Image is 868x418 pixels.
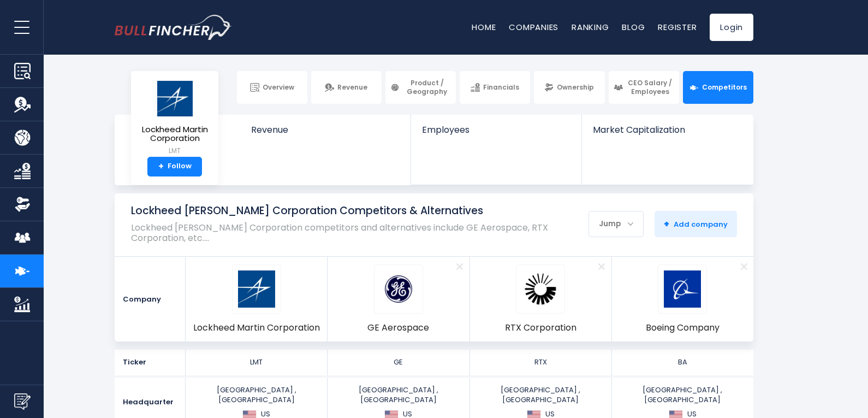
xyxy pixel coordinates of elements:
[422,125,570,135] span: Employees
[702,83,747,92] span: Competitors
[593,125,741,135] span: Market Capitalization
[615,357,750,367] div: BA
[367,322,429,334] span: GE Aerospace
[658,21,697,33] a: Register
[193,264,320,334] a: LMT logo Lockheed Martin Corporation
[251,125,400,135] span: Revenue
[385,71,456,104] a: Product / Geography
[147,157,202,176] a: +Follow
[140,146,210,156] small: LMT
[655,211,737,237] button: +Add company
[139,80,210,157] a: Lockheed Martin Corporation LMT
[626,79,674,96] span: CEO Salary / Employees
[238,270,275,308] img: LMT logo
[664,219,728,229] span: Add company
[115,15,232,40] a: Go to homepage
[582,115,752,154] a: Market Capitalization
[403,79,451,96] span: Product / Geography
[367,264,429,334] a: GE logo GE Aerospace
[589,212,643,235] div: Jump
[193,322,320,334] span: Lockheed Martin Corporation
[115,350,186,375] div: Ticker
[460,71,530,104] a: Financials
[609,71,679,104] a: CEO Salary / Employees
[380,270,417,308] img: GE logo
[664,217,669,230] strong: +
[473,357,608,367] div: RTX
[664,270,701,308] img: BA logo
[115,15,232,40] img: bullfincher logo
[710,14,753,41] a: Login
[522,270,559,308] img: RTX logo
[472,21,496,33] a: Home
[140,125,210,143] span: Lockheed Martin Corporation
[505,264,576,334] a: RTX logo RTX Corporation
[734,257,753,276] a: Remove
[622,21,645,33] a: Blog
[189,357,324,367] div: LMT
[131,222,569,243] p: Lockheed [PERSON_NAME] Corporation competitors and alternatives include GE Aerospace, RTX Corpora...
[115,257,186,342] div: Company
[592,257,611,276] a: Remove
[158,162,164,172] strong: +
[263,83,294,92] span: Overview
[331,357,466,367] div: GE
[505,322,576,334] span: RTX Corporation
[131,204,569,218] h1: Lockheed [PERSON_NAME] Corporation Competitors & Alternatives
[509,21,558,33] a: Companies
[557,83,594,92] span: Ownership
[240,115,411,154] a: Revenue
[483,83,519,92] span: Financials
[646,322,720,334] span: Boeing Company
[337,83,367,92] span: Revenue
[534,71,604,104] a: Ownership
[683,71,753,104] a: Competitors
[572,21,609,33] a: Ranking
[646,264,720,334] a: BA logo Boeing Company
[237,71,307,104] a: Overview
[411,115,581,154] a: Employees
[14,196,31,213] img: Ownership
[450,257,469,276] a: Remove
[311,71,382,104] a: Revenue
